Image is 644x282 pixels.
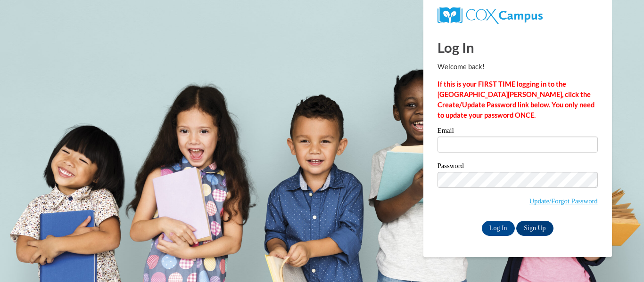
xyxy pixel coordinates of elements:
[529,197,598,205] a: Update/Forgot Password
[516,221,553,236] a: Sign Up
[482,221,515,236] input: Log In
[438,38,598,57] h1: Log In
[438,11,543,19] a: COX Campus
[438,62,598,72] p: Welcome back!
[438,127,598,137] label: Email
[438,7,543,24] img: COX Campus
[438,80,594,119] strong: If this is your FIRST TIME logging in to the [GEOGRAPHIC_DATA][PERSON_NAME], click the Create/Upd...
[438,162,598,172] label: Password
